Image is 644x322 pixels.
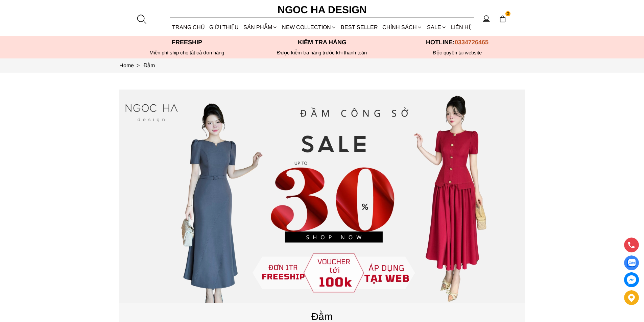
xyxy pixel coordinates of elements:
p: Freeship [119,39,255,46]
span: 0334726465 [455,39,488,46]
span: 2 [505,11,511,17]
div: SẢN PHẨM [241,18,280,36]
a: NEW COLLECTION [280,18,338,36]
a: LIÊN HỆ [449,18,474,36]
img: img-CART-ICON-ksit0nf1 [499,15,506,23]
a: GIỚI THIỆU [207,18,241,36]
h6: Độc quyền tại website [390,50,525,56]
a: Display image [624,255,639,270]
a: Link to Home [119,63,144,68]
div: Chính sách [380,18,425,36]
a: Link to Đầm [144,63,155,68]
a: TRANG CHỦ [170,18,207,36]
img: Display image [627,259,636,267]
a: SALE [425,18,449,36]
a: messenger [624,272,639,287]
a: Ngoc Ha Design [271,2,373,18]
font: Kiểm tra hàng [298,39,347,46]
span: > [134,63,142,68]
div: Miễn phí ship cho tất cả đơn hàng [119,50,255,56]
p: Được kiểm tra hàng trước khi thanh toán [255,50,390,56]
p: Hotline: [390,39,525,46]
a: BEST SELLER [339,18,380,36]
